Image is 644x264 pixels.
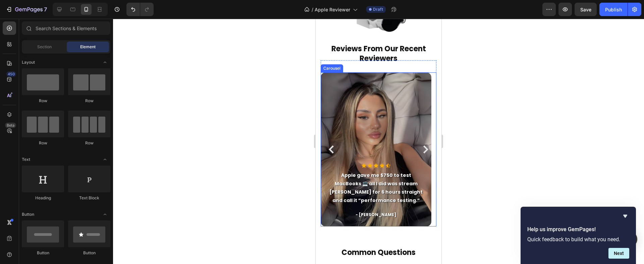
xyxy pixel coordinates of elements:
[22,195,64,201] div: Heading
[315,6,350,13] span: Apple Reviewer
[22,59,35,65] span: Layout
[527,212,629,259] div: Help us improve GemPages!
[527,225,629,234] h2: Help us improve GemPages!
[68,250,110,256] div: Button
[3,3,50,16] button: 7
[100,57,110,68] span: Toggle open
[68,140,110,146] div: Row
[22,156,30,162] span: Text
[316,19,441,264] iframe: Design area
[621,212,629,220] button: Hide survey
[22,21,110,35] input: Search Sections & Elements
[599,3,628,16] button: Publish
[68,98,110,104] div: Row
[5,123,16,128] div: Beta
[22,211,34,217] span: Button
[605,6,622,13] div: Publish
[373,6,383,12] span: Draft
[22,98,64,104] div: Row
[312,6,313,13] span: /
[580,7,591,12] span: Save
[608,248,629,259] button: Next question
[37,44,52,50] span: Section
[22,140,64,146] div: Row
[6,71,16,77] div: 450
[68,195,110,201] div: Text Block
[126,3,154,16] div: Undo/Redo
[44,5,47,13] p: 7
[80,44,96,50] span: Element
[100,154,110,165] span: Toggle open
[575,3,597,16] button: Save
[527,236,629,243] p: Quick feedback to build what you need.
[100,209,110,220] span: Toggle open
[22,250,64,256] div: Button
